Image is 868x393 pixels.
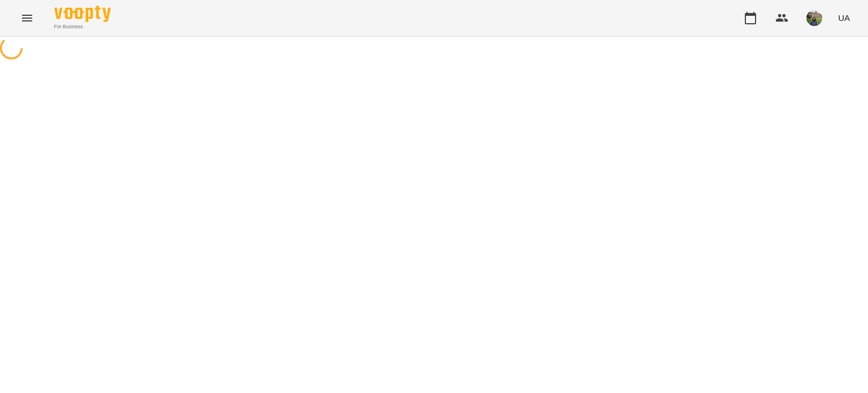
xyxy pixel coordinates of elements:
[14,5,41,32] button: Menu
[806,10,822,26] img: f01d4343db5c932fedd74e1c54090270.jpg
[834,7,854,28] button: UA
[54,6,111,22] img: Voopty Logo
[54,23,111,31] span: For Business
[838,12,850,24] span: UA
